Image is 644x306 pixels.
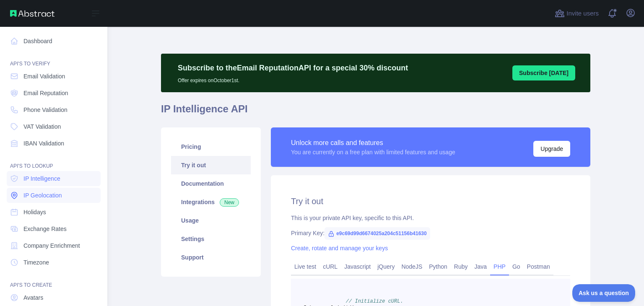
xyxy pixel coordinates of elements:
span: VAT Validation [23,122,61,131]
a: Documentation [171,174,251,193]
div: You are currently on a free plan with limited features and usage [291,148,455,156]
a: Email Reputation [7,86,101,101]
span: New [220,198,239,207]
span: Email Validation [23,72,65,80]
a: Company Enrichment [7,238,101,253]
iframe: Toggle Customer Support [572,284,636,302]
span: Email Reputation [23,89,68,97]
a: Avatars [7,290,101,305]
span: Holidays [23,208,46,216]
button: Subscribe [DATE] [512,65,575,80]
a: Try it out [171,156,251,174]
span: Company Enrichment [23,241,80,250]
div: This is your private API key, specific to this API. [291,214,570,222]
a: Java [471,260,491,273]
a: VAT Validation [7,119,101,134]
a: Timezone [7,255,101,270]
span: IP Intelligence [23,174,60,183]
div: API'S TO VERIFY [7,50,101,67]
a: Usage [171,211,251,230]
span: IP Geolocation [23,191,62,200]
a: Support [171,248,251,267]
span: Exchange Rates [23,225,67,233]
button: Upgrade [533,141,570,157]
span: Avatars [23,293,43,302]
span: Invite users [566,9,599,18]
p: Subscribe to the Email Reputation API for a special 30 % discount [178,62,408,74]
a: Settings [171,230,251,248]
div: Primary Key: [291,229,570,237]
p: Offer expires on October 1st. [178,74,408,84]
span: e9c69d99d6674025a204c51156b41630 [325,227,430,240]
span: Phone Validation [23,106,68,114]
a: NodeJS [398,260,426,273]
a: Ruby [451,260,471,273]
a: Pricing [171,137,251,156]
a: Live test [291,260,319,273]
a: IBAN Validation [7,136,101,151]
a: PHP [490,260,509,273]
a: Phone Validation [7,102,101,117]
span: Timezone [23,258,49,267]
a: Postman [524,260,553,273]
a: Go [509,260,524,273]
div: Unlock more calls and features [291,138,455,148]
a: Python [426,260,451,273]
div: API'S TO LOOKUP [7,153,101,169]
button: Invite users [553,7,600,20]
a: Create, rotate and manage your keys [291,245,388,252]
span: IBAN Validation [23,139,64,148]
div: API'S TO CREATE [7,272,101,288]
img: Abstract API [10,10,55,17]
a: Email Validation [7,69,101,84]
a: Holidays [7,205,101,220]
a: Integrations New [171,193,251,211]
h1: IP Intelligence API [161,102,590,122]
a: jQuery [374,260,398,273]
span: // Initialize cURL. [346,298,403,304]
a: IP Geolocation [7,188,101,203]
h2: Try it out [291,195,570,207]
a: Dashboard [7,34,101,49]
a: IP Intelligence [7,171,101,186]
a: cURL [319,260,341,273]
a: Javascript [341,260,374,273]
a: Exchange Rates [7,221,101,236]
